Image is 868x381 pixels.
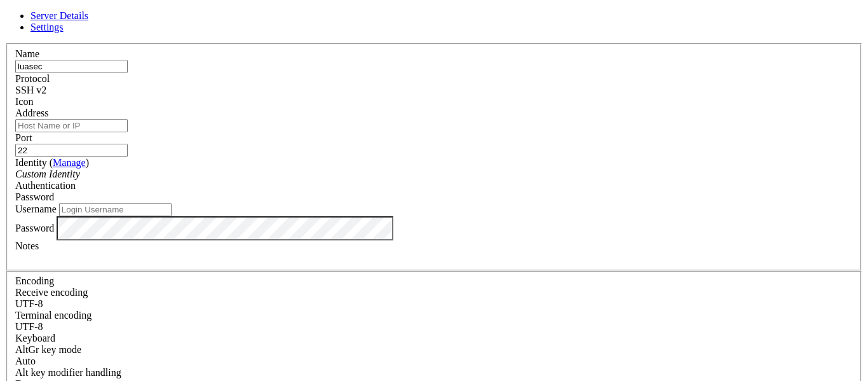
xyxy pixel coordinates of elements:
[15,191,853,203] div: Password
[15,60,128,73] input: Server Name
[15,298,853,310] div: UTF-8
[15,333,55,343] label: Keyboard
[15,321,43,332] span: UTF-8
[15,191,54,202] span: Password
[15,169,80,179] i: Custom Identity
[15,344,81,355] label: Set the expected encoding for data received from the host. If the encodings do not match, visual ...
[15,321,853,333] div: UTF-8
[15,275,54,286] label: Encoding
[50,157,89,168] span: ( )
[15,180,76,191] label: Authentication
[15,298,43,309] span: UTF-8
[15,119,128,132] input: Host Name or IP
[15,73,50,84] label: Protocol
[15,367,121,378] label: Controls how the Alt key is handled. Escape: Send an ESC prefix. 8-Bit: Add 128 to the typed char...
[53,157,86,168] a: Manage
[15,96,33,107] label: Icon
[15,356,853,367] div: Auto
[15,222,54,233] label: Password
[31,22,64,32] a: Settings
[59,203,172,216] input: Login Username
[15,356,36,366] span: Auto
[31,10,88,21] a: Server Details
[15,107,48,118] label: Address
[15,169,853,180] div: Custom Identity
[15,132,32,143] label: Port
[15,144,128,157] input: Port Number
[15,287,88,298] label: Set the expected encoding for data received from the host. If the encodings do not match, visual ...
[15,157,89,168] label: Identity
[15,204,57,214] label: Username
[15,85,46,95] span: SSH v2
[15,48,39,59] label: Name
[15,310,92,321] label: The default terminal encoding. ISO-2022 enables character map translations (like graphics maps). ...
[15,240,39,251] label: Notes
[15,85,853,96] div: SSH v2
